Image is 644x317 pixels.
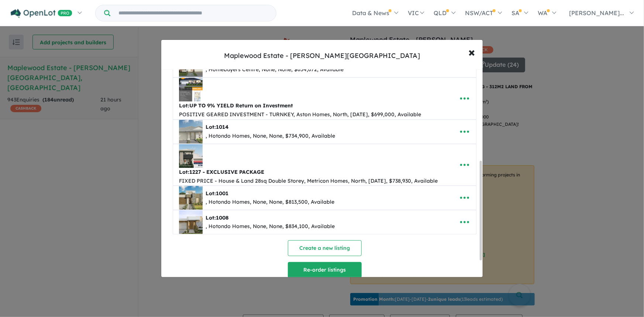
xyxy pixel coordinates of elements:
img: Maplewood%20Estate%20-%20Melton%20South%20-%20Lot%201008___1758067042.jpg [179,210,203,234]
span: 1227 - EXCLUSIVE PACKAGE [189,169,264,175]
img: Maplewood%20Estate%20-%20Melton%20South%20-%20Lot%201001___1758067041.jpg [179,186,203,210]
button: Create a new listing [288,240,362,256]
img: Maplewood%20Estate%20-%20Melton%20South%20-%20Lot%201227%20-%20EXCLUSIVE%20PACKAGE___1758608843.jpg [179,144,203,168]
span: 1008 [216,214,228,221]
b: Lot: [206,124,228,130]
div: , Homebuyers Centre, None, None, $654,672, Available [206,65,344,74]
img: Maplewood%20Estate%20-%20Melton%20South%20-%20Lot%20UP%20TO%209-%20YIELD%20Return%20on%20Investme... [179,78,203,101]
div: Maplewood Estate - [PERSON_NAME][GEOGRAPHIC_DATA] [224,51,420,61]
div: FIXED PRICE - House & Land 28sq Double Storey, Metricon Homes, North, [DATE], $738,930, Available [179,177,438,186]
span: 1014 [216,124,228,130]
span: UP TO 9% YIELD Return on Investment [189,102,293,109]
b: Lot: [179,169,264,175]
div: , Hotondo Homes, None, None, $834,100, Available [206,222,335,231]
img: Openlot PRO Logo White [11,9,72,18]
span: × [469,44,475,60]
b: Lot: [206,190,228,197]
img: Maplewood%20Estate%20-%20Melton%20South%20-%20Lot%201014___1758067039.jpg [179,120,203,144]
b: Lot: [179,102,293,109]
span: 1001 [216,190,228,197]
button: Re-order listings [288,262,362,278]
span: [PERSON_NAME]... [569,9,624,17]
input: Try estate name, suburb, builder or developer [112,5,275,21]
div: , Hotondo Homes, None, None, $734,900, Available [206,132,335,141]
b: Lot: [206,214,228,221]
div: , Hotondo Homes, None, None, $813,500, Available [206,198,334,207]
div: POSITIVE GEARED INVESTMENT - TURNKEY, Aston Homes, North, [DATE], $699,000, Available [179,110,421,119]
